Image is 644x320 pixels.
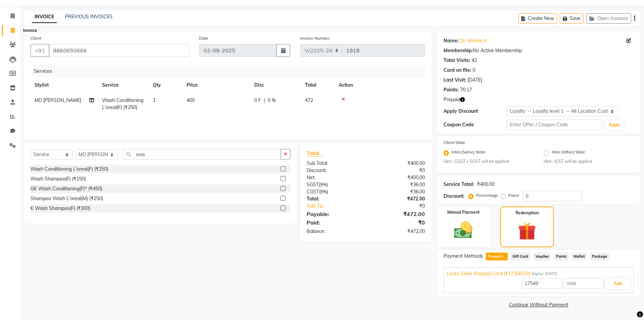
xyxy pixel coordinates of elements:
div: Total Visits: [444,57,470,64]
div: Shampoo Wash L'oreal(M) (₹250) [30,195,103,202]
th: Price [183,78,250,93]
small: Hint : IGST will be applied [544,158,634,165]
button: Save [560,13,583,24]
div: Total: [302,195,366,202]
span: 472 [305,97,313,103]
div: Discount: [302,167,366,174]
span: 1 [502,255,505,259]
label: Redemption [516,210,539,216]
span: 9% [320,189,327,194]
span: Payment Methods [444,253,483,260]
label: Invoice Number [300,35,330,41]
div: Apply Discount [444,108,507,115]
span: Package [590,253,610,260]
a: PREVIOUS INVOICES [65,14,113,20]
a: INVOICE [32,11,57,23]
div: GK Wash Conditioning(F)* (₹450) [30,185,102,192]
span: 9% [320,182,327,187]
th: Total [301,78,335,93]
span: | [264,97,265,104]
div: K Wash Shampoo(F) (₹300) [30,205,90,212]
div: 42 [472,57,477,64]
div: Paid: [302,218,366,227]
th: Action [335,78,425,93]
div: ₹400.00 [477,181,495,188]
span: MD [PERSON_NAME] [34,97,81,103]
label: Intra (Same) State [452,149,485,157]
div: ₹0 [366,218,430,227]
div: Payable: [302,210,366,218]
div: Membership: [444,47,473,54]
div: Card on file: [444,67,471,74]
div: Coupon Code [444,121,507,128]
small: Hint : CGST + SGST will be applied [444,158,534,165]
th: Qty [149,78,183,93]
label: Percentage [476,192,498,198]
div: Sub Total: [302,160,366,167]
button: +91 [30,44,49,57]
input: Search by Name/Mobile/Email/Code [49,44,189,57]
div: ( ) [302,181,366,188]
button: Add [605,278,630,290]
button: Create New [518,13,557,24]
span: Wash Conditioning L'oreal(F) (₹250) [102,97,143,110]
div: Name: [444,37,459,44]
span: Wallet [571,253,587,260]
input: Enter Offer / Coupon Code [507,120,602,130]
input: note [564,278,604,289]
div: Service Total: [444,181,474,188]
div: No Active Membership [444,47,634,54]
span: Looks Silver Prepaid Card (₹17,549.00) [447,270,530,277]
div: Wash Shampoo(F) (₹150) [30,175,86,183]
span: 1 [153,97,156,103]
div: Balance : [302,228,366,235]
div: Discount: [444,193,464,200]
th: Service [98,78,149,93]
input: Search or Scan [123,149,281,159]
span: SGST [307,182,319,188]
a: Dr. Mamta K [460,37,487,44]
span: Total [307,150,322,157]
img: _gift.svg [512,220,542,242]
span: Gift Card [510,253,531,260]
img: _cash.svg [448,219,478,241]
label: Client [30,35,41,41]
div: Services [31,65,430,78]
div: 70.17 [460,86,472,93]
div: ₹472.00 [366,210,430,218]
label: Fixed [508,192,519,198]
div: [DATE] [468,77,482,84]
div: ₹400.00 [366,160,430,167]
span: Points [554,253,569,260]
span: 0 % [268,97,276,104]
span: 0 F [254,97,261,104]
div: ₹472.00 [366,228,430,235]
span: Expiry: [DATE] [532,271,557,277]
span: Prepaid [486,253,508,260]
span: Voucher [533,253,551,260]
div: ₹472.00 [366,195,430,202]
div: Last Visit: [444,77,466,84]
a: Add Tip [302,202,376,210]
label: Client State [444,140,465,146]
div: 0 [473,67,475,74]
div: Net: [302,174,366,181]
label: Date [199,35,208,41]
span: CGST [307,189,319,195]
div: ₹0 [366,167,430,174]
div: Wash Conditioning L'oreal(F) (₹250) [30,166,108,173]
div: Invoice [21,26,39,35]
button: Apply [605,120,624,130]
div: ₹36.00 [366,181,430,188]
th: Disc [250,78,301,93]
input: Amount [522,278,562,289]
span: Prepaid [444,96,460,103]
label: Inter (Other) State [552,149,585,157]
div: Points: [444,86,459,93]
span: 400 [187,97,195,103]
th: Stylist [30,78,98,93]
div: ₹36.00 [366,188,430,195]
div: ( ) [302,188,366,195]
a: Continue Without Payment [438,301,639,308]
label: Manual Payment [447,209,480,215]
